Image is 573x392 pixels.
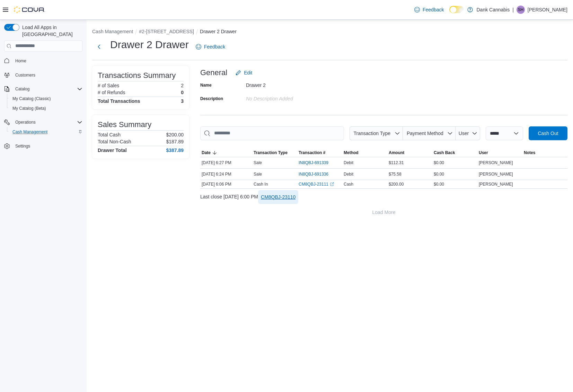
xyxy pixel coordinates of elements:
[389,150,404,155] span: Amount
[517,6,525,14] div: Stacey Hallam
[15,143,30,149] span: Settings
[1,70,85,80] button: Customers
[254,181,268,187] p: Cash In
[299,150,325,155] span: Transaction #
[1,84,85,94] button: Catalog
[15,119,36,125] span: Operations
[12,85,82,93] span: Catalog
[524,150,535,155] span: Notes
[254,150,288,155] span: Transaction Type
[403,126,456,140] button: Payment Method
[538,130,558,137] span: Cash Out
[98,71,176,80] h3: Transactions Summary
[92,40,106,54] button: Next
[258,190,298,204] button: CM8QBJ-23110
[4,53,82,169] nav: Complex example
[1,141,85,151] button: Settings
[528,6,567,14] p: [PERSON_NAME]
[181,83,184,88] p: 2
[412,3,447,17] a: Feedback
[432,159,477,167] div: $0.00
[12,118,38,126] button: Operations
[344,160,353,166] span: Debit
[12,71,82,79] span: Customers
[10,104,49,113] a: My Catalog (Beta)
[233,66,255,80] button: Edit
[12,142,33,150] a: Settings
[166,148,184,153] h4: $387.89
[98,90,125,95] h6: # of Refunds
[344,171,353,177] span: Debit
[350,126,403,140] button: Transaction Type
[15,86,29,92] span: Catalog
[10,128,50,136] a: Cash Management
[98,83,119,88] h6: # of Sales
[92,29,133,34] button: Cash Management
[204,43,225,50] span: Feedback
[98,139,131,144] h6: Total Non-Cash
[244,69,252,76] span: Edit
[92,28,567,36] nav: An example of EuiBreadcrumbs
[200,180,252,188] div: [DATE] 6:06 PM
[98,121,151,129] h3: Sales Summary
[12,85,32,93] button: Catalog
[200,159,252,167] div: [DATE] 6:27 PM
[434,150,455,155] span: Cash Back
[512,6,514,14] p: |
[432,149,477,157] button: Cash Back
[342,149,387,157] button: Method
[432,180,477,188] div: $0.00
[479,160,513,166] span: [PERSON_NAME]
[10,95,82,103] span: My Catalog (Classic)
[389,160,404,166] span: $112.31
[98,132,121,137] h6: Total Cash
[200,69,227,77] h3: General
[299,159,335,167] button: IN8QBJ-691339
[246,93,339,101] div: No Description added
[459,131,469,136] span: User
[423,6,444,13] span: Feedback
[200,29,237,34] button: Drawer 2 Drawer
[193,40,228,54] a: Feedback
[432,170,477,178] div: $0.00
[139,29,194,34] button: #2-[STREET_ADDRESS]
[344,150,359,155] span: Method
[252,149,297,157] button: Transaction Type
[166,139,184,144] p: $187.89
[200,96,223,101] label: Description
[12,57,29,65] a: Home
[479,171,513,177] span: [PERSON_NAME]
[353,131,390,136] span: Transaction Type
[12,118,82,126] span: Operations
[12,142,82,150] span: Settings
[479,181,513,187] span: [PERSON_NAME]
[254,171,262,177] p: Sale
[456,126,480,140] button: User
[10,95,54,103] a: My Catalog (Classic)
[15,58,26,64] span: Home
[12,96,51,101] span: My Catalog (Classic)
[7,127,85,137] button: Cash Management
[98,98,140,104] h4: Total Transactions
[246,80,339,88] div: Drawer 2
[529,126,567,140] button: Cash Out
[200,170,252,178] div: [DATE] 6:24 PM
[98,148,127,153] h4: Drawer Total
[518,6,524,14] span: SH
[344,181,353,187] span: Cash
[110,38,189,52] h1: Drawer 2 Drawer
[200,205,567,219] button: Load More
[10,128,82,136] span: Cash Management
[299,181,334,187] a: CM8QBJ-23111External link
[202,150,211,155] span: Date
[479,150,488,155] span: User
[10,104,82,113] span: My Catalog (Beta)
[476,6,510,14] p: Dank Cannabis
[181,98,184,104] h4: 3
[330,182,334,186] svg: External link
[7,104,85,113] button: My Catalog (Beta)
[387,149,432,157] button: Amount
[522,149,567,157] button: Notes
[261,194,296,201] span: CM8QBJ-23110
[12,129,47,135] span: Cash Management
